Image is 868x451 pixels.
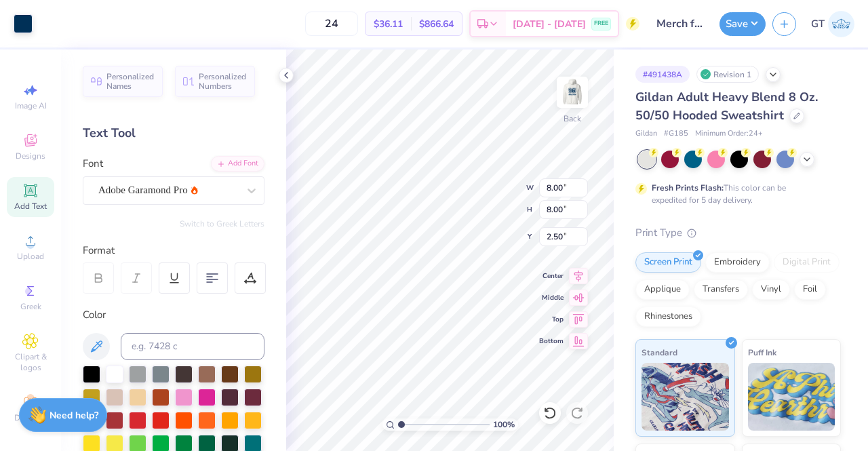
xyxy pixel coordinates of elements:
[559,79,586,106] img: Back
[83,156,103,172] label: Font
[811,11,854,37] a: GT
[652,182,818,206] div: This color can be expedited for 5 day delivery.
[83,243,266,258] div: Format
[211,156,264,172] div: Add Font
[695,128,763,140] span: Minimum Order: 24 +
[50,409,98,422] strong: Need help?
[16,151,45,161] span: Designs
[642,345,677,359] span: Standard
[106,72,155,91] span: Personalized Names
[419,17,454,31] span: $866.64
[635,128,657,140] span: Gildan
[646,10,713,37] input: Untitled Design
[774,252,840,273] div: Digital Print
[794,279,826,300] div: Foil
[513,17,586,31] span: [DATE] - [DATE]
[564,113,581,125] div: Back
[20,301,41,312] span: Greek
[696,66,759,83] div: Revision 1
[15,100,47,111] span: Image AI
[493,418,515,431] span: 100 %
[374,17,403,31] span: $36.11
[14,201,47,212] span: Add Text
[539,271,564,281] span: Center
[83,124,264,142] div: Text Tool
[642,363,729,431] img: Standard
[694,279,748,300] div: Transfers
[539,336,564,346] span: Bottom
[594,19,608,28] span: FREE
[635,252,701,273] div: Screen Print
[635,89,818,123] span: Gildan Adult Heavy Blend 8 Oz. 50/50 Hooded Sweatshirt
[828,11,854,37] img: Gayathree Thangaraj
[652,182,724,193] strong: Fresh Prints Flash:
[752,279,790,300] div: Vinyl
[305,12,358,36] input: – –
[539,315,564,324] span: Top
[635,66,690,83] div: # 491438A
[539,293,564,302] span: Middle
[811,16,825,32] span: GT
[121,333,264,360] input: e.g. 7428 c
[664,128,688,140] span: # G185
[17,251,44,262] span: Upload
[635,307,701,327] div: Rhinestones
[199,72,247,91] span: Personalized Numbers
[748,363,835,431] img: Puff Ink
[83,307,264,323] div: Color
[719,12,766,36] button: Save
[635,279,690,300] div: Applique
[635,225,841,241] div: Print Type
[180,218,264,229] button: Switch to Greek Letters
[7,351,54,373] span: Clipart & logos
[705,252,770,273] div: Embroidery
[748,345,776,359] span: Puff Ink
[14,412,47,423] span: Decorate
